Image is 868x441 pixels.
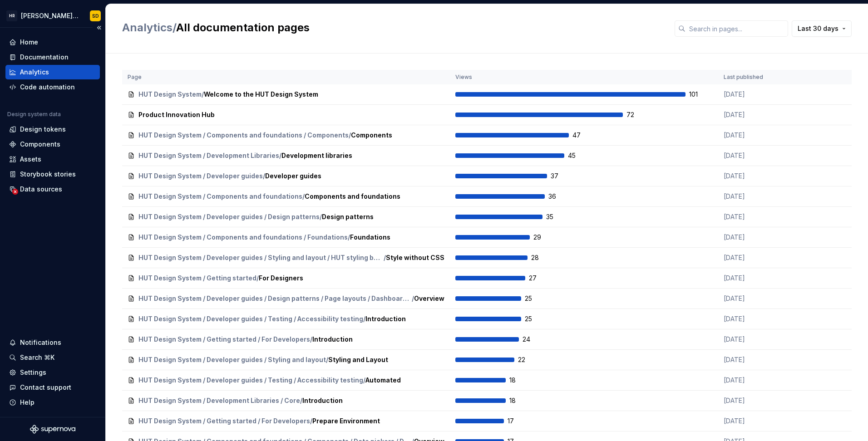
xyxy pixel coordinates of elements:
p: [DATE] [724,396,792,405]
span: / [349,131,351,140]
span: Foundations [350,233,390,242]
p: [DATE] [724,416,792,426]
span: HUT Design System / Developer guides / Testing / Accessibility testing [138,376,363,385]
span: HUT Design System / Developer guides / Testing / Accessibility testing [138,314,363,323]
div: Components [20,140,60,149]
th: Views [450,70,718,84]
span: 47 [572,131,596,140]
span: For Designers [259,274,303,283]
span: HUT Design System / Developer guides / Design patterns [138,212,320,221]
span: / [302,192,305,201]
span: Automated [365,376,401,385]
div: Settings [20,368,46,377]
span: Overview [414,294,444,303]
span: / [363,314,365,323]
span: 35 [546,212,570,221]
span: / [256,274,259,283]
div: Analytics [20,68,49,77]
span: 18 [509,376,533,385]
button: Notifications [5,335,100,350]
span: 25 [525,294,548,303]
button: Contact support [5,380,100,395]
span: / [326,355,328,364]
span: Introduction [302,396,343,405]
span: / [384,253,386,262]
span: HUT Design System / Components and foundations / Foundations [138,233,348,242]
p: [DATE] [724,355,792,364]
span: 29 [533,233,557,242]
div: Assets [20,155,41,164]
p: [DATE] [724,151,792,160]
p: [DATE] [724,90,792,99]
a: Data sources [5,182,100,196]
button: HR[PERSON_NAME] UI Toolkit (HUT)SD [2,6,104,25]
div: [PERSON_NAME] UI Toolkit (HUT) [21,11,79,20]
span: Product Innovation Hub [138,110,215,119]
h2: All documentation pages [122,20,664,35]
span: 101 [689,90,713,99]
span: / [310,335,312,344]
p: [DATE] [724,253,792,262]
p: [DATE] [724,110,792,119]
button: Search ⌘K [5,350,100,365]
p: [DATE] [724,274,792,283]
span: HUT Design System / Getting started [138,274,256,283]
p: [DATE] [724,233,792,242]
p: [DATE] [724,314,792,323]
span: 37 [551,171,574,181]
span: / [263,171,265,181]
span: HUT Design System / Development Libraries [138,151,279,160]
span: / [202,90,204,99]
p: [DATE] [724,192,792,201]
span: HUT Design System / Developer guides / Design patterns / Page layouts / Dashboard / Dashboard Layout [138,294,412,303]
p: [DATE] [724,131,792,140]
a: Assets [5,152,100,167]
a: Analytics [5,65,100,79]
a: Components [5,137,100,152]
th: Page [122,70,450,84]
span: HUT Design System / Developer guides / Styling and layout / HUT styling best practice [138,253,384,262]
span: 72 [626,110,650,119]
span: 45 [568,151,592,160]
span: / [279,151,281,160]
a: Analytics [122,21,173,34]
button: Help [5,395,100,410]
span: HUT Design System / Developer guides / Styling and layout [138,355,326,364]
div: HR [6,10,17,21]
span: 22 [518,355,542,364]
a: Settings [5,365,100,380]
span: / [300,396,302,405]
span: Last 30 days [798,24,838,33]
span: HUT Design System / Development Libraries / Core [138,396,300,405]
span: / [363,376,365,385]
span: 36 [548,192,572,201]
span: Style without CSS [386,253,444,262]
span: HUT Design System [138,90,202,99]
span: Prepare Environment [312,416,380,426]
span: 24 [523,335,546,344]
svg: Supernova Logo [30,425,75,434]
a: Code automation [5,80,100,94]
div: Contact support [20,383,71,392]
span: / [310,416,312,426]
button: Collapse sidebar [93,21,105,34]
span: HUT Design System / Getting started / For Developers [138,416,310,426]
span: Components and foundations [305,192,400,201]
span: Welcome to the HUT Design System [204,90,318,99]
div: SD [92,12,99,20]
p: [DATE] [724,171,792,181]
div: Design tokens [20,125,66,134]
span: 27 [529,274,552,283]
span: HUT Design System / Developer guides [138,171,263,181]
a: Storybook stories [5,167,100,181]
th: Last published [718,70,797,84]
a: Home [5,35,100,49]
div: Search ⌘K [20,353,54,362]
p: [DATE] [724,294,792,303]
span: Development libraries [281,151,352,160]
a: Design tokens [5,122,100,137]
span: / [320,212,322,221]
div: Documentation [20,53,69,62]
a: Documentation [5,50,100,64]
